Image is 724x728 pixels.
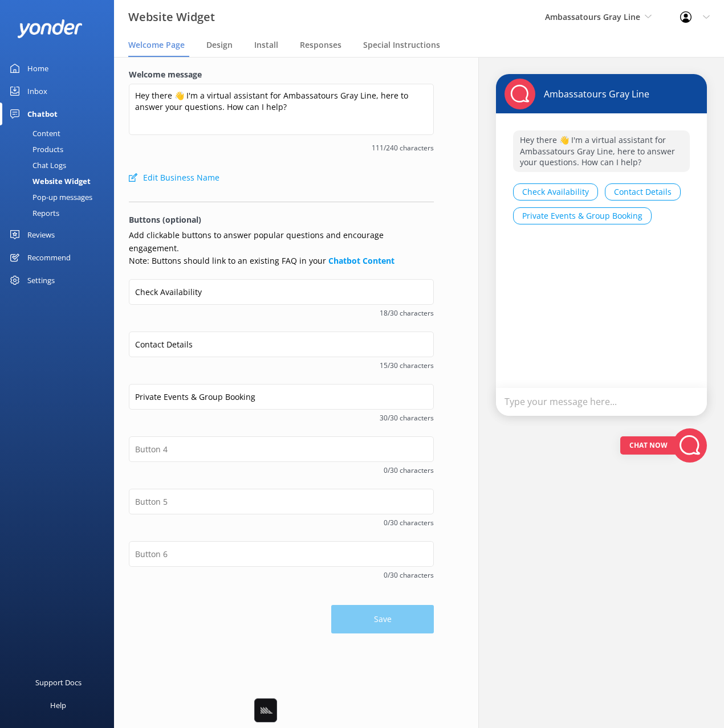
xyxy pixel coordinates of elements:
span: Install [254,39,278,51]
a: Chatbot Content [328,255,394,266]
span: Ambassatours Gray Line [545,11,640,22]
div: Type your message here... [496,388,707,416]
span: Welcome Page [128,39,185,51]
span: Special Instructions [363,39,440,51]
div: Chatbot [27,103,58,125]
a: Reports [7,205,114,221]
button: Check Availability [513,183,598,201]
div: Reviews [27,223,55,246]
div: Support Docs [35,671,82,694]
span: Design [206,39,233,51]
div: Settings [27,269,55,292]
div: Home [27,57,48,80]
span: 111/240 characters [129,142,434,153]
label: Welcome message [129,68,434,81]
p: Buttons (optional) [129,214,434,226]
div: Website Widget [7,173,91,189]
div: Products [7,141,63,157]
span: 18/30 characters [129,308,434,318]
div: Content [7,125,60,141]
div: Chat Now [620,436,677,455]
span: Responses [300,39,341,51]
span: 0/30 characters [129,517,434,528]
div: Reports [7,205,59,221]
p: Ambassatours Gray Line [535,88,649,100]
p: Add clickable buttons to answer popular questions and encourage engagement. Note: Buttons should ... [129,229,434,267]
button: Contact Details [605,183,681,201]
div: Inbox [27,80,47,103]
input: Button 2 [129,332,434,357]
input: Button 4 [129,436,434,462]
button: Private Events & Group Booking [513,207,652,224]
span: 0/30 characters [129,570,434,580]
div: Chat Logs [7,157,66,173]
h3: Website Widget [128,8,215,26]
span: 0/30 characters [129,465,434,476]
input: Button 1 [129,279,434,305]
a: Chat Logs [7,157,114,173]
span: 15/30 characters [129,360,434,371]
input: Button 3 [129,384,434,410]
textarea: Hey there 👋 I'm a virtual assistant for Ambassatours Gray Line, here to answer your questions. Ho... [129,84,434,135]
input: Button 6 [129,541,434,567]
p: Hey there 👋 I'm a virtual assistant for Ambassatours Gray Line, here to answer your questions. Ho... [513,130,690,172]
a: Pop-up messages [7,189,114,205]
span: 30/30 characters [129,412,434,423]
div: Pop-up messages [7,189,92,205]
input: Button 5 [129,489,434,514]
a: Website Widget [7,173,114,189]
a: Content [7,125,114,141]
button: Edit Business Name [129,166,219,189]
div: Help [50,694,66,717]
a: Products [7,141,114,157]
div: Recommend [27,246,71,269]
img: yonder-white-logo.png [17,19,83,38]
